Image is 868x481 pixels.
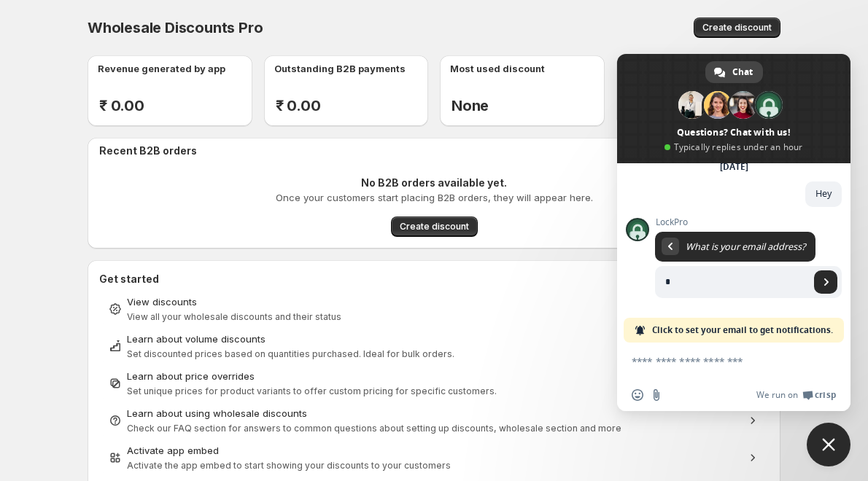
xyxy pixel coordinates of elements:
h2: Get started [99,272,769,286]
span: Wholesale Discounts Pro [88,19,263,36]
span: Send [814,270,837,294]
div: Learn about volume discounts [127,332,741,346]
span: Send a file [651,389,662,401]
span: Activate the app embed to start showing your discounts to your customers [127,460,451,471]
p: Revenue generated by app [98,61,225,76]
span: Insert an emoji [632,389,643,401]
p: Once your customers start placing B2B orders, they will appear here. [276,190,593,205]
div: Activate app embed [127,443,741,458]
h2: Recent B2B orders [99,144,775,158]
span: Check our FAQ section for answers to common questions about setting up discounts, wholesale secti... [127,423,621,434]
div: Close chat [807,423,850,466]
span: Chat [732,61,753,83]
span: We run on [756,389,798,401]
div: Chat [705,61,763,83]
span: Crisp [815,389,836,401]
h2: ₹ 0.00 [276,97,429,114]
p: Outstanding B2B payments [274,61,406,76]
div: Return to message [662,238,679,255]
div: View discounts [127,294,741,309]
span: Hey [815,187,832,200]
span: Set discounted prices based on quantities purchased. Ideal for bulk orders. [127,348,454,359]
p: Most used discount [450,61,545,76]
span: What is your email address? [686,240,805,253]
button: Create discount [694,17,780,38]
h2: None [452,97,605,114]
span: Click to set your email to get notifications. [652,318,833,343]
textarea: Compose your message... [632,355,804,368]
button: Create discount [391,216,478,237]
a: We run onCrisp [756,389,836,401]
span: Create discount [702,22,772,34]
span: LockPro [655,217,842,227]
p: No B2B orders available yet. [361,176,507,190]
h2: ₹ 0.00 [99,97,252,114]
div: Learn about using wholesale discounts [127,406,741,421]
div: [DATE] [720,163,748,171]
input: Enter your email address... [655,266,810,298]
div: Learn about price overrides [127,369,741,383]
span: Create discount [400,221,469,232]
span: Set unique prices for product variants to offer custom pricing for specific customers. [127,386,497,396]
span: View all your wholesale discounts and their status [127,311,341,322]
